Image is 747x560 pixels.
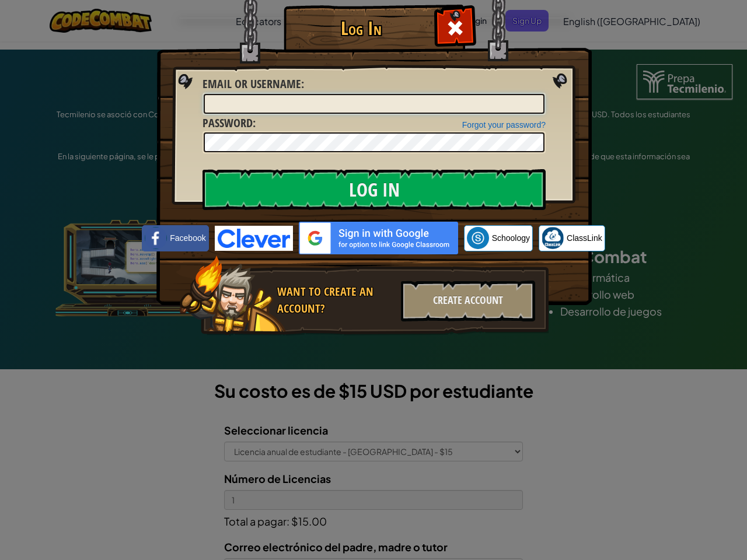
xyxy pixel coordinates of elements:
img: schoology.png [467,227,489,249]
div: Want to create an account? [277,283,394,317]
div: Create Account [401,281,535,321]
span: Password [203,115,253,131]
img: gplus_sso_button2.svg [299,222,458,254]
a: Forgot your password? [462,120,546,129]
span: Email or Username [203,76,301,92]
img: classlink-logo-small.png [542,227,564,249]
span: Schoology [492,232,530,244]
span: Facebook [170,232,205,244]
span: ClassLink [567,232,602,244]
input: Log In [203,169,546,210]
img: facebook_small.png [145,227,167,249]
img: clever-logo-blue.png [215,226,293,251]
h1: Log In [287,18,435,38]
label: : [203,115,256,132]
label: : [203,76,304,93]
